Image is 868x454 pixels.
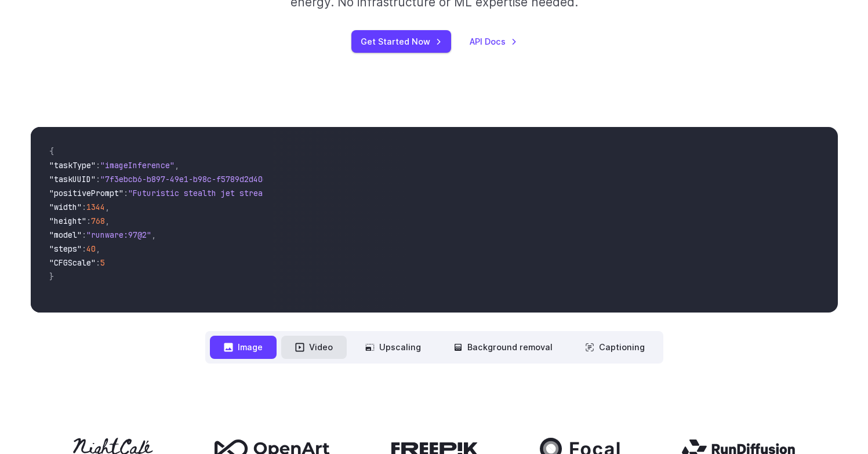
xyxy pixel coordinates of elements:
[86,202,105,212] span: 1344
[49,174,96,184] span: "taskUUID"
[351,30,451,53] a: Get Started Now
[96,257,100,268] span: :
[105,216,110,226] span: ,
[96,244,100,254] span: ,
[175,160,179,170] span: ,
[86,244,96,254] span: 40
[440,336,566,358] button: Background removal
[82,202,86,212] span: :
[49,202,82,212] span: "width"
[91,216,105,226] span: 768
[105,202,110,212] span: ,
[100,160,175,170] span: "imageInference"
[571,336,659,358] button: Captioning
[49,257,96,268] span: "CFGScale"
[49,216,86,226] span: "height"
[281,336,347,358] button: Video
[96,160,100,170] span: :
[124,188,128,198] span: :
[128,188,550,198] span: "Futuristic stealth jet streaking through a neon-lit cityscape with glowing purple exhaust"
[151,230,156,240] span: ,
[100,257,105,268] span: 5
[351,336,435,358] button: Upscaling
[210,336,277,358] button: Image
[82,230,86,240] span: :
[96,174,100,184] span: :
[470,35,517,48] a: API Docs
[49,271,54,282] span: }
[86,230,151,240] span: "runware:97@2"
[49,146,54,157] span: {
[49,244,82,254] span: "steps"
[49,230,82,240] span: "model"
[49,188,124,198] span: "positivePrompt"
[49,160,96,170] span: "taskType"
[86,216,91,226] span: :
[82,244,86,254] span: :
[100,174,277,184] span: "7f3ebcb6-b897-49e1-b98c-f5789d2d40d7"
